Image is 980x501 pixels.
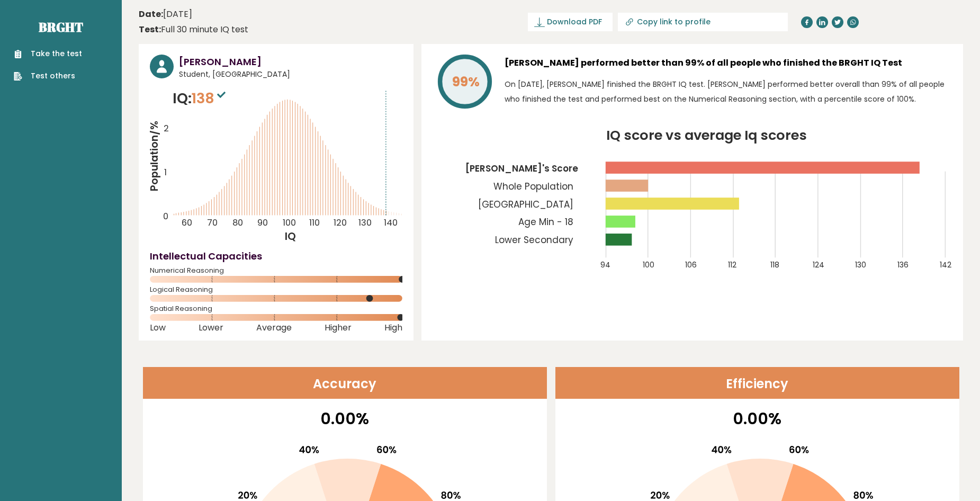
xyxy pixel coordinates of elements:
tspan: 90 [257,217,268,229]
span: Student, [GEOGRAPHIC_DATA] [179,69,402,80]
header: Efficiency [555,367,959,399]
span: Low [150,326,166,330]
tspan: 136 [898,260,909,270]
tspan: 70 [207,217,218,229]
a: Brght [39,19,83,35]
a: Test others [14,70,82,82]
span: Logical Reasoning [150,288,402,292]
h3: [PERSON_NAME] performed better than 99% of all people who finished the BRGHT IQ Test [505,55,952,71]
tspan: 124 [813,260,824,270]
p: 0.00% [150,407,540,431]
p: IQ: [173,88,228,109]
span: Numerical Reasoning [150,269,402,273]
tspan: 100 [643,260,655,270]
tspan: 142 [940,260,952,270]
tspan: 1 [164,166,167,178]
span: 138 [192,88,228,108]
tspan: 106 [686,260,697,270]
span: Lower [199,326,223,330]
tspan: IQ [285,229,296,244]
tspan: 118 [770,260,779,270]
span: Higher [325,326,352,330]
h4: Intellectual Capacities [150,249,402,263]
tspan: 120 [334,217,347,229]
tspan: Age Min - 18 [518,216,573,229]
p: 0.00% [562,407,952,431]
span: Average [256,326,292,330]
span: Spatial Reasoning [150,307,402,311]
b: Test: [139,23,161,35]
tspan: Whole Population [493,180,573,193]
a: Download PDF [528,13,613,31]
tspan: 94 [600,260,610,270]
div: Full 30 minute IQ test [139,23,248,36]
tspan: 2 [164,122,169,135]
time: [DATE] [139,8,192,21]
tspan: 0 [163,211,168,223]
tspan: Population/% [147,121,161,191]
tspan: 112 [728,260,736,270]
tspan: 130 [358,217,372,229]
tspan: IQ score vs average Iq scores [606,126,807,145]
h3: [PERSON_NAME] [179,55,402,69]
tspan: 110 [309,217,320,229]
span: Download PDF [547,16,602,28]
tspan: 60 [182,217,192,229]
tspan: [PERSON_NAME]'s Score [465,162,578,175]
tspan: 80 [232,217,243,229]
b: Date: [139,8,163,20]
tspan: 140 [384,217,398,229]
span: High [384,326,402,330]
header: Accuracy [143,367,547,399]
a: Take the test [14,48,82,59]
tspan: 100 [283,217,296,229]
tspan: Lower Secondary [495,234,573,247]
tspan: 99% [452,73,480,91]
tspan: 130 [855,260,866,270]
tspan: [GEOGRAPHIC_DATA] [478,198,573,211]
p: On [DATE], [PERSON_NAME] finished the BRGHT IQ test. [PERSON_NAME] performed better overall than ... [505,77,952,106]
